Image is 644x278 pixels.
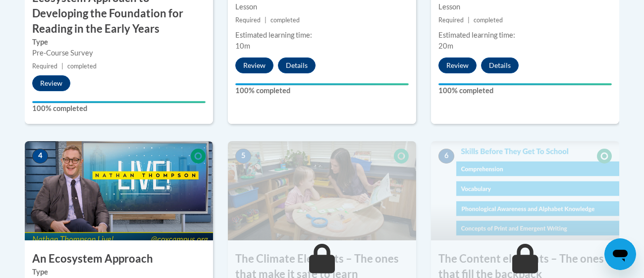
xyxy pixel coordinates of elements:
[32,267,206,278] label: Type
[438,16,464,24] span: Required
[265,16,267,24] span: |
[32,37,206,48] label: Type
[32,48,206,58] div: Pre-Course Survey
[235,149,251,164] span: 5
[235,16,261,24] span: Required
[235,85,409,96] label: 100% completed
[235,42,250,50] span: 10m
[235,1,409,12] div: Lesson
[474,16,503,24] span: completed
[67,62,97,70] span: completed
[235,83,409,85] div: Your progress
[431,141,619,240] img: Course Image
[438,57,477,73] button: Review
[235,57,273,73] button: Review
[25,251,213,267] h3: An Ecosystem Approach
[32,101,206,103] div: Your progress
[604,238,636,270] iframe: Button to launch messaging window
[228,141,416,240] img: Course Image
[438,30,612,41] div: Estimated learning time:
[481,57,519,73] button: Details
[270,16,300,24] span: completed
[438,149,454,164] span: 6
[25,141,213,240] img: Course Image
[32,149,48,164] span: 4
[438,42,453,50] span: 20m
[278,57,316,73] button: Details
[468,16,470,24] span: |
[438,85,612,96] label: 100% completed
[32,62,57,70] span: Required
[235,30,409,41] div: Estimated learning time:
[32,103,206,114] label: 100% completed
[32,75,70,91] button: Review
[438,1,612,12] div: Lesson
[438,83,612,85] div: Your progress
[61,62,63,70] span: |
